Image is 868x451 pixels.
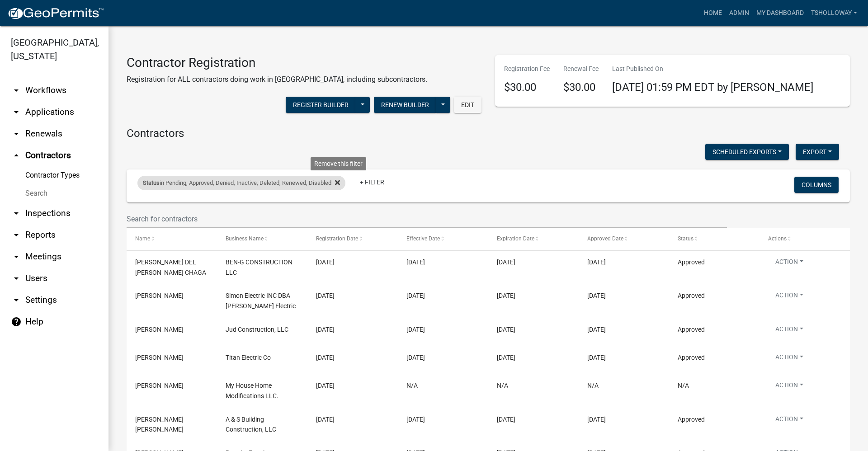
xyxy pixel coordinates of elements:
datatable-header-cell: Expiration Date [488,228,579,250]
input: Search for contractors [127,210,727,228]
h4: $30.00 [563,81,599,94]
span: Approved [678,326,705,333]
span: 10/07/2025 [587,354,606,361]
datatable-header-cell: Approved Date [579,228,669,250]
span: Name [135,235,150,242]
span: 12/31/2025 [497,416,515,423]
i: help [11,316,22,327]
button: Edit [454,97,481,113]
span: 10/03/2025 [587,416,606,423]
span: 10/07/2025 [587,326,606,333]
span: 10/09/2025 [406,292,425,299]
span: Approved [678,292,705,299]
span: Status [143,179,160,186]
span: 10/07/2025 [316,354,335,361]
span: MARIA DEL CARMEN GARCIA CHAGA [135,258,206,276]
datatable-header-cell: Actions [759,228,850,250]
i: arrow_drop_down [11,107,22,117]
span: Expiration Date [497,235,534,242]
datatable-header-cell: Status [669,228,759,250]
p: Last Published On [612,64,813,74]
span: N/A [678,382,689,389]
i: arrow_drop_up [11,150,22,161]
span: 10/06/2025 [316,382,335,389]
h4: $30.00 [504,81,550,94]
button: Action [768,352,811,366]
span: Effective Date [406,235,440,242]
span: Jud Construction, LLC [226,326,288,333]
span: 10/08/2025 [316,258,335,266]
button: Action [768,414,811,428]
span: Registration Date [316,235,358,242]
span: A & S Building Construction, LLC [226,416,276,433]
span: 12/31/2025 [497,258,515,266]
span: Titan Electric Co [226,354,271,361]
button: Action [768,381,811,394]
span: Simon Electric INC DBA Rogers Electric [226,292,296,310]
span: Business Name [226,235,264,242]
i: arrow_drop_down [11,85,22,96]
button: Export [796,144,839,160]
span: 12/31/2025 [497,354,515,361]
i: arrow_drop_down [11,208,22,219]
span: Michael Motsenbocker [135,326,184,333]
a: tsholloway [807,5,861,22]
span: Approved [678,354,705,361]
p: Renewal Fee [563,64,599,74]
span: Andy EJ Schwartz [135,416,184,433]
span: N/A [587,382,599,389]
span: Actions [768,235,787,242]
span: N/A [497,382,508,389]
datatable-header-cell: Effective Date [398,228,488,250]
span: [DATE] 01:59 PM EDT by [PERSON_NAME] [612,81,813,94]
p: Registration Fee [504,64,550,74]
span: 10/07/2025 [406,354,425,361]
div: in Pending, Approved, Denied, Inactive, Deleted, Renewed, Disabled [137,176,345,190]
p: Registration for ALL contractors doing work in [GEOGRAPHIC_DATA], including subcontractors. [127,74,427,85]
button: Register Builder [286,97,356,113]
span: 10/03/2025 [406,416,425,423]
span: Matt Barnes [135,354,184,361]
span: 10/09/2025 [587,292,606,299]
button: Scheduled Exports [705,144,789,160]
span: Status [678,235,693,242]
span: Charlie Kubik [135,382,184,389]
i: arrow_drop_down [11,230,22,240]
i: arrow_drop_down [11,251,22,262]
button: Action [768,257,811,270]
span: 10/08/2025 [316,292,335,299]
datatable-header-cell: Registration Date [307,228,398,250]
datatable-header-cell: Name [127,228,217,250]
span: 10/08/2025 [406,258,425,266]
span: 12/31/2025 [497,292,515,299]
datatable-header-cell: Business Name [217,228,307,250]
i: arrow_drop_down [11,128,22,139]
span: My House Home Modifications LLC. [226,382,278,399]
a: + Filter [353,174,392,190]
a: Admin [726,5,753,22]
span: 12/31/2025 [497,326,515,333]
button: Renew Builder [374,97,436,113]
span: Approved Date [587,235,623,242]
span: 10/08/2025 [587,258,606,266]
i: arrow_drop_down [11,295,22,305]
span: 10/07/2025 [316,326,335,333]
span: Approved [678,416,705,423]
div: Remove this filter [311,157,366,170]
span: Craig Simon [135,292,184,299]
button: Action [768,291,811,304]
span: N/A [406,382,418,389]
a: Home [700,5,726,22]
span: 10/03/2025 [316,416,335,423]
span: 10/07/2025 [406,326,425,333]
i: arrow_drop_down [11,273,22,284]
span: BEN-G CONSTRUCTION LLC [226,258,292,276]
h4: Contractors [127,127,850,140]
button: Action [768,324,811,338]
a: My Dashboard [753,5,807,22]
span: Approved [678,258,705,266]
h3: Contractor Registration [127,55,427,70]
button: Columns [794,177,839,193]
